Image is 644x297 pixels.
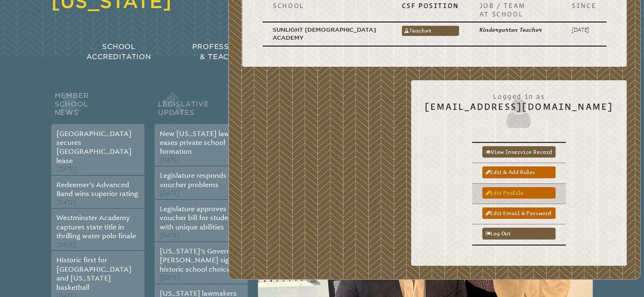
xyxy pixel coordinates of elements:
[56,181,138,198] a: Redeemer’s Advanced Band wins superior rating
[572,1,596,10] p: Since
[56,241,76,248] span: [DATE]
[479,26,551,34] p: Kindergarten Teacher
[155,90,248,124] h2: Legislative Updates
[160,190,180,197] span: [DATE]
[482,228,556,239] a: Log out
[160,247,241,273] a: [US_STATE]’s Governor [PERSON_NAME] signs historic school choice bill
[425,88,613,130] h2: [EMAIL_ADDRESS][DOMAIN_NAME]
[160,232,180,239] span: [DATE]
[56,130,132,165] a: [GEOGRAPHIC_DATA] secures [GEOGRAPHIC_DATA] lease
[56,214,136,240] a: Westminster Academy captures state title in thrilling water polo finale
[482,166,556,178] a: Edit & add roles
[273,1,381,10] p: School
[572,26,596,34] p: [DATE]
[160,157,180,164] span: [DATE]
[56,199,76,206] span: [DATE]
[51,90,144,124] h2: Member School News
[482,207,556,219] a: Edit email & password
[402,1,459,10] p: CSF Position
[192,43,316,61] span: Professional Development & Teacher Certification
[273,26,381,42] p: Sunlight [DEMOGRAPHIC_DATA] Academy
[160,274,180,281] span: [DATE]
[56,166,76,173] span: [DATE]
[56,256,132,291] a: Historic first for [GEOGRAPHIC_DATA] and [US_STATE] basketball
[160,172,235,188] a: Legislature responds to voucher problems
[482,187,556,199] a: Edit profile
[425,88,613,101] span: Logged in as
[402,26,459,36] a: Teacher
[482,146,556,158] a: View inservice record
[160,205,238,231] a: Legislature approves voucher bill for students with unique abilities
[160,130,229,156] a: New [US_STATE] law eases private school formation
[86,43,151,61] span: School Accreditation
[479,1,551,18] p: Job / Team at School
